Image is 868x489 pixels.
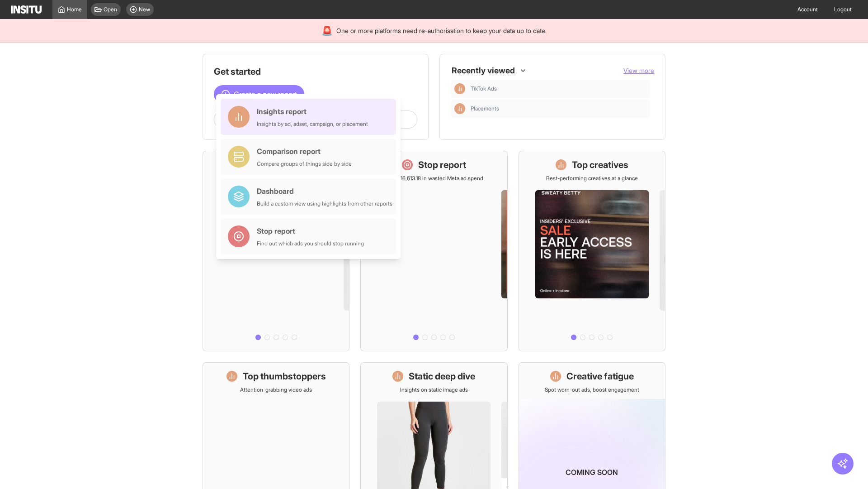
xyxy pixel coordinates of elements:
[471,105,647,112] span: Placements
[67,6,82,13] span: Home
[257,120,368,128] div: Insights by ad, adset, campaign, or placement
[257,106,368,117] div: Insights report
[454,83,465,94] div: Insights
[203,151,349,351] a: What's live nowSee all active ads instantly
[257,240,364,247] div: Find out which ads you should stop running
[623,67,654,74] span: View more
[471,85,497,92] span: TikTok Ads
[214,65,417,78] h1: Get started
[409,370,475,383] h1: Static deep dive
[572,158,628,171] h1: Top creatives
[11,5,42,14] img: Logo
[257,160,352,168] div: Compare groups of things side by side
[321,24,333,37] div: 🚨
[418,158,466,171] h1: Stop report
[257,186,392,197] div: Dashboard
[336,26,547,35] span: One or more platforms need re-authorisation to keep your data up to date.
[623,66,654,75] button: View more
[240,386,312,393] p: Attention-grabbing video ads
[257,225,364,236] div: Stop report
[471,85,647,92] span: TikTok Ads
[104,6,117,13] span: Open
[257,200,392,207] div: Build a custom view using highlights from other reports
[243,370,326,383] h1: Top thumbstoppers
[519,151,665,351] a: Top creativesBest-performing creatives at a glance
[139,6,150,13] span: New
[400,386,468,393] p: Insights on static image ads
[214,85,304,103] button: Create a new report
[384,175,483,182] p: Save £16,613.18 in wasted Meta ad spend
[257,146,352,157] div: Comparison report
[234,89,297,100] span: Create a new report
[471,105,499,112] span: Placements
[360,151,507,351] a: Stop reportSave £16,613.18 in wasted Meta ad spend
[454,103,465,114] div: Insights
[546,175,638,182] p: Best-performing creatives at a glance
